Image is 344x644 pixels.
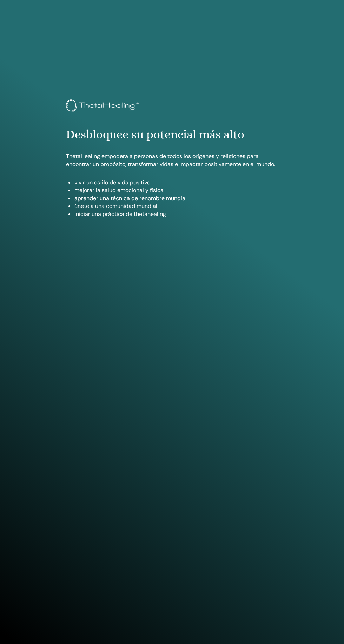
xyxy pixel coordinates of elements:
[74,195,278,202] li: aprender una técnica de renombre mundial
[74,210,278,218] li: iniciar una práctica de thetahealing
[74,186,278,194] li: mejorar la salud emocional y física
[74,202,278,210] li: únete a una comunidad mundial
[66,127,278,142] h1: Desbloquee su potencial más alto
[66,152,278,168] p: ThetaHealing empodera a personas de todos los orígenes y religiones para encontrar un propósito, ...
[74,179,278,186] li: vivir un estilo de vida positivo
